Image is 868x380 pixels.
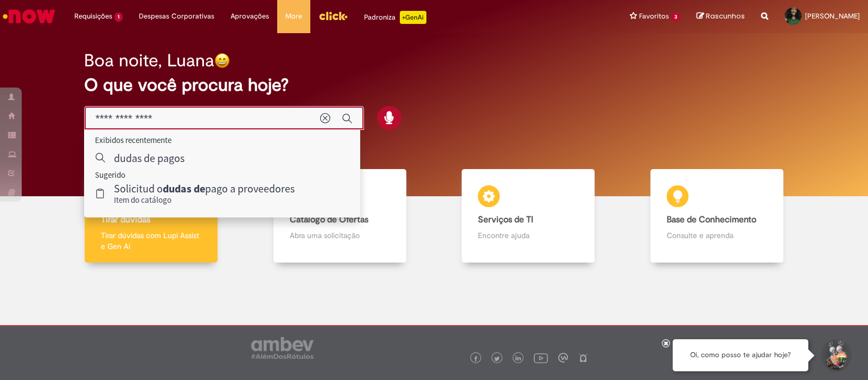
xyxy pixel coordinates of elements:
[473,356,478,362] img: logo_footer_facebook.png
[639,11,669,22] span: Favoritos
[57,169,246,263] a: Tirar dúvidas Tirar dúvidas com Lupi Assist e Gen Ai
[84,76,784,95] h2: O que você procura hoje?
[673,339,808,371] div: Oi, como posso te ajudar hoje?
[318,8,348,24] img: click_logo_yellow_360x200.png
[671,13,680,22] span: 3
[101,230,201,252] p: Tirar dúvidas com Lupi Assist e Gen Ai
[400,11,426,24] p: +GenAi
[434,169,623,263] a: Serviços de TI Encontre ajuda
[578,353,588,363] img: logo_footer_naosei.png
[667,230,767,241] p: Consulte e aprenda
[114,13,123,22] span: 1
[139,11,214,22] span: Despesas Corporativas
[101,214,150,225] b: Tirar dúvidas
[478,214,533,225] b: Serviços de TI
[251,337,314,359] img: logo_footer_ambev_rotulo_gray.png
[478,230,578,241] p: Encontre ajuda
[290,230,390,241] p: Abra uma solicitação
[285,11,302,22] span: More
[819,339,852,372] button: Iniciar Conversa de Suporte
[515,356,521,362] img: logo_footer_linkedin.png
[697,11,745,22] a: Rascunhos
[231,11,269,22] span: Aprovações
[364,11,426,24] div: Padroniza
[805,11,860,21] span: [PERSON_NAME]
[74,11,112,22] span: Requisições
[558,353,568,363] img: logo_footer_workplace.png
[494,356,500,362] img: logo_footer_twitter.png
[290,214,368,225] b: Catálogo de Ofertas
[84,51,214,70] h2: Boa noite, Luana
[667,214,756,225] b: Base de Conhecimento
[214,53,230,68] img: happy-face.png
[706,11,745,21] span: Rascunhos
[534,351,548,365] img: logo_footer_youtube.png
[1,5,57,27] img: ServiceNow
[623,169,812,263] a: Base de Conhecimento Consulte e aprenda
